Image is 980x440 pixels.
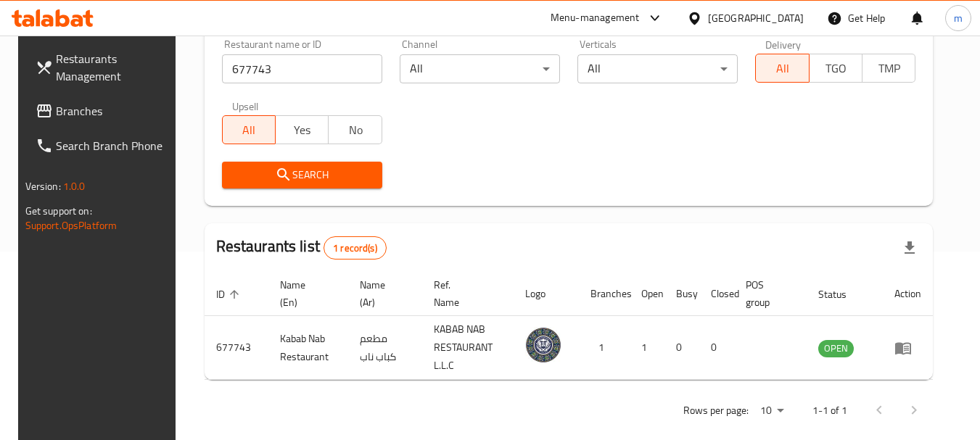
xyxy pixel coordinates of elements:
[755,54,809,83] button: All
[894,339,921,357] div: Menu
[324,236,387,260] div: Total records count
[551,9,640,27] div: Menu-management
[222,162,382,188] button: Search
[222,115,276,144] button: All
[281,120,323,141] span: Yes
[812,402,847,420] p: 1-1 of 1
[24,41,182,94] a: Restaurants Management
[234,166,371,184] span: Search
[577,54,738,83] div: All
[579,316,630,380] td: 1
[348,316,422,380] td: مطعم كباب ناب
[630,316,664,380] td: 1
[25,177,61,196] span: Version:
[818,340,854,357] span: OPEN
[334,120,376,141] span: No
[434,276,496,311] span: Ref. Name
[754,400,789,422] div: Rows per page:
[818,286,865,303] span: Status
[809,54,862,83] button: TGO
[525,327,561,363] img: Kabab Nab Restaurant
[216,236,387,260] h2: Restaurants list
[579,272,630,316] th: Branches
[746,276,789,311] span: POS group
[883,272,933,316] th: Action
[56,102,170,120] span: Branches
[683,402,749,420] p: Rows per page:
[56,137,170,154] span: Search Branch Phone
[514,272,579,316] th: Logo
[762,58,803,79] span: All
[815,58,857,79] span: TGO
[324,241,386,255] span: 1 record(s)
[892,231,927,265] div: Export file
[25,202,92,220] span: Get support on:
[25,216,118,235] a: Support.OpsPlatform
[328,115,382,144] button: No
[24,128,182,163] a: Search Branch Phone
[63,177,86,196] span: 1.0.0
[228,120,270,141] span: All
[24,94,182,128] a: Branches
[765,39,802,49] label: Delivery
[205,316,268,380] td: 677743
[664,316,699,380] td: 0
[862,54,915,83] button: TMP
[205,272,934,380] table: enhanced table
[360,276,405,311] span: Name (Ar)
[954,10,963,26] span: m
[56,50,170,85] span: Restaurants Management
[400,54,560,83] div: All
[708,10,804,26] div: [GEOGRAPHIC_DATA]
[268,316,348,380] td: Kabab Nab Restaurant
[699,316,734,380] td: 0
[275,115,329,144] button: Yes
[422,316,514,380] td: KABAB NAB RESTAURANT L.L.C
[222,54,382,83] input: Search for restaurant name or ID..
[868,58,910,79] span: TMP
[699,272,734,316] th: Closed
[232,101,259,111] label: Upsell
[280,276,331,311] span: Name (En)
[216,286,244,303] span: ID
[630,272,664,316] th: Open
[664,272,699,316] th: Busy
